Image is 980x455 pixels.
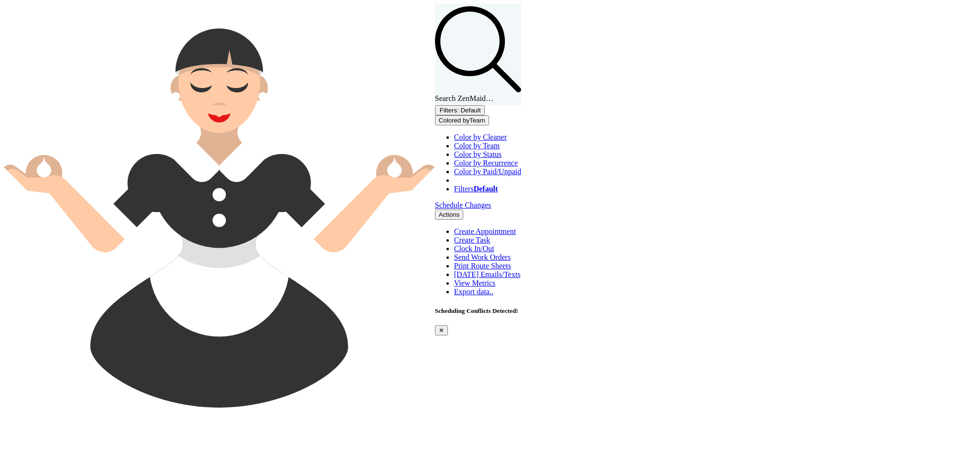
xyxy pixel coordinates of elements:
a: Clock In/Out [454,244,494,253]
a: [DATE] Emails/Texts [454,270,521,278]
span: Filters: [440,107,459,114]
a: Export data.. [454,288,493,296]
button: Filters: Default [435,105,485,115]
a: View Metrics [454,279,496,287]
span: Team [469,117,485,124]
a: FiltersDefault [454,185,498,193]
span: Filters [454,185,498,193]
a: Send Work Orders [454,253,511,261]
a: Color by Team [454,142,500,150]
a: Create Task [454,236,490,244]
a: Color by Status [454,150,502,158]
a: Schedule Changes [435,201,491,209]
span: Colored by [439,117,485,124]
span: ✕ [439,327,444,334]
a: Print Route Sheets [454,262,511,270]
a: Color by Paid/Unpaid [454,167,521,176]
span: Search ZenMaid… [435,94,493,102]
a: Filters: Default [435,106,485,114]
a: Color by Cleaner [454,133,507,141]
button: Actions [435,210,464,220]
a: Color by Recurrence [454,159,518,167]
h5: Scheduling Conflicts Detected! [435,307,521,315]
a: Create Appointment [454,227,516,235]
button: Colored byTeam [435,115,489,125]
span: Default [460,107,480,114]
strong: Default [474,185,498,193]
